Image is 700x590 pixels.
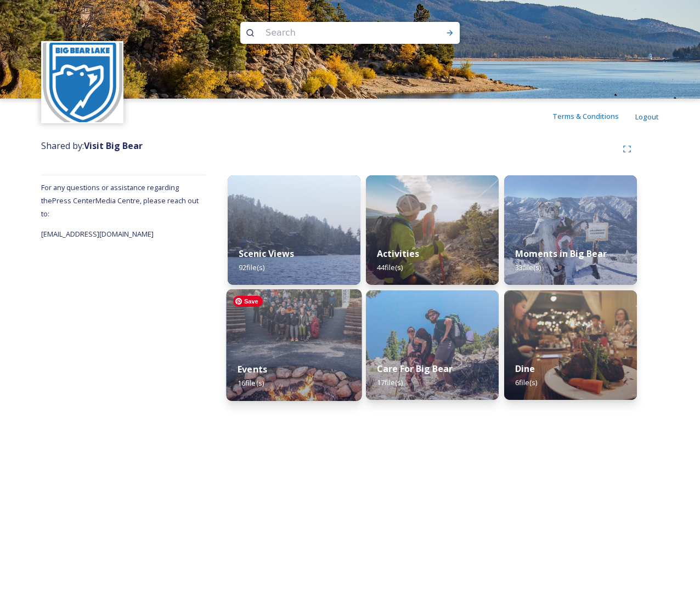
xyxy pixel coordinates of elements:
[43,43,122,122] img: MemLogo_VBB_Primary_LOGO%20Badge%20%281%29%20%28Converted%29.png
[239,248,294,260] strong: Scenic Views
[552,111,619,121] span: Terms & Conditions
[233,296,263,307] span: Save
[227,289,362,401] img: 3709cda7-ada6-4bfc-9302-8106c3b893ca.jpg
[515,377,537,387] span: 6 file(s)
[635,112,659,122] span: Logout
[366,290,499,400] img: 3070f280-6966-4d17-87be-4ba0483bc5f3.jpg
[377,248,419,260] strong: Activities
[377,363,453,375] strong: Care For Big Bear
[41,182,199,219] span: For any questions or assistance regarding the Press Center Media Centre, please reach out to:
[515,262,541,272] span: 33 file(s)
[515,363,535,375] strong: Dine
[377,377,403,387] span: 17 file(s)
[238,378,264,388] span: 16 file(s)
[228,175,360,285] img: a9de79f1-3bfb-4a0d-aae7-764e426aa163.jpg
[552,110,635,123] a: Terms & Conditions
[260,21,410,45] input: Search
[41,140,143,152] span: Shared by:
[515,248,607,260] strong: Moments in Big Bear
[239,262,264,272] span: 92 file(s)
[377,262,403,272] span: 44 file(s)
[41,229,154,239] span: [EMAIL_ADDRESS][DOMAIN_NAME]
[504,290,637,400] img: 5c217366-627b-4d21-aadd-e3d312c4726e.jpg
[84,140,143,152] strong: Visit Big Bear
[238,363,267,375] strong: Events
[366,175,499,285] img: a7ebfd9a-967c-41d5-9942-63e0d684a6b6.jpg
[504,175,637,285] img: fed65964-e777-4513-875c-203820b03d7e.jpg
